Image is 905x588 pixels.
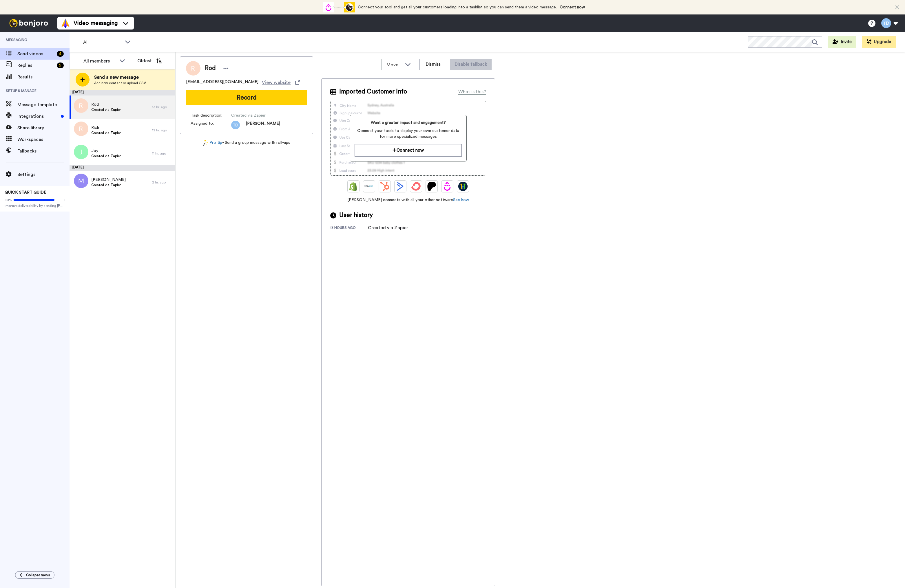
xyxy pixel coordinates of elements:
[83,58,116,65] div: All members
[91,125,121,131] span: Rich
[17,101,70,108] span: Message template
[26,573,50,577] span: Collapse menu
[427,182,436,191] img: Patreon
[61,19,70,28] img: vm-color.svg
[339,211,373,220] span: User history
[205,64,216,73] span: Rod
[355,144,461,157] button: Connect now
[152,105,172,109] div: 13 hr. ago
[862,36,896,48] button: Upgrade
[74,19,118,27] span: Video messaging
[203,140,222,146] a: Pro tip
[74,174,88,188] img: m.png
[91,102,121,107] span: Rod
[411,182,421,191] img: ConvertKit
[355,120,461,126] span: Want a greater impact and engagement?
[17,124,70,131] span: Share library
[17,113,59,120] span: Integrations
[262,79,291,86] span: View website
[380,182,389,191] img: Hubspot
[91,131,121,135] span: Created via Zapier
[386,61,402,68] span: Move
[91,177,126,183] span: [PERSON_NAME]
[339,87,407,96] span: Imported Customer Info
[358,5,557,9] span: Connect your tool and get all your customers loading into a tasklist so you can send them a video...
[152,180,172,185] div: 2 hr. ago
[83,39,122,46] span: All
[191,121,231,129] span: Assigned to:
[231,121,240,129] img: td.png
[7,19,50,27] img: bj-logo-header-white.svg
[330,225,368,231] div: 13 hours ago
[396,182,405,191] img: ActiveCampaign
[74,98,88,113] img: r.png
[70,90,175,95] div: [DATE]
[323,2,355,12] div: animation
[186,90,307,105] button: Record
[17,50,54,57] span: Send videos
[91,148,121,154] span: Joy
[458,88,486,95] div: What is this?
[57,51,64,57] div: 4
[17,62,54,69] span: Replies
[5,203,65,208] span: Improve deliverability by sending [PERSON_NAME]’s from your own email
[91,154,121,158] span: Created via Zapier
[349,182,358,191] img: Shopify
[17,148,70,155] span: Fallbacks
[458,182,468,191] img: GoHighLevel
[17,73,70,80] span: Results
[262,79,300,86] a: View website
[330,197,486,203] span: [PERSON_NAME] connects with all your other software
[91,107,121,112] span: Created via Zapier
[17,136,70,143] span: Workspaces
[15,571,54,579] button: Collapse menu
[191,113,231,118] span: Task description :
[94,74,146,81] span: Send a new message
[17,171,70,178] span: Settings
[180,140,313,146] div: - Send a group message with roll-ups
[70,165,175,171] div: [DATE]
[152,151,172,156] div: 11 hr. ago
[443,182,452,191] img: Drip
[186,79,258,86] span: [EMAIL_ADDRESS][DOMAIN_NAME]
[74,145,88,159] img: j.png
[450,59,492,70] button: Disable fallback
[133,55,166,67] button: Oldest
[152,128,172,133] div: 12 hr. ago
[828,36,856,48] button: Invite
[364,182,374,191] img: Ontraport
[368,224,408,231] div: Created via Zapier
[560,5,585,9] a: Connect now
[57,63,64,68] div: 9
[203,140,208,146] img: magic-wand.svg
[355,128,461,139] span: Connect your tools to display your own customer data for more specialized messages
[74,122,88,136] img: r.png
[94,81,146,85] span: Add new contact or upload CSV
[246,121,280,129] span: [PERSON_NAME]
[186,61,200,76] img: Image of Rod
[419,59,447,70] button: Dismiss
[5,198,12,202] span: 80%
[91,183,126,187] span: Created via Zapier
[231,113,286,118] span: Created via Zapier
[453,198,469,202] a: See how
[5,190,46,194] span: QUICK START GUIDE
